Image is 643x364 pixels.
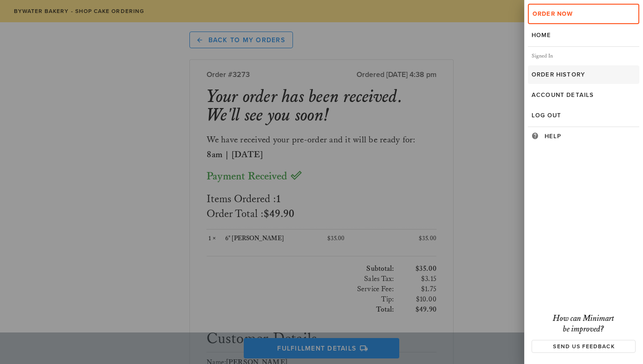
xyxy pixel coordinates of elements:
a: Order History [528,65,639,84]
h3: How can Minimart be improved? [532,313,636,334]
a: Home [528,26,639,45]
div: Home [532,32,636,39]
div: Log Out [532,112,636,119]
div: Signed In [528,47,639,65]
div: Order Now [533,10,635,18]
a: Account Details [528,86,639,104]
div: Order History [532,71,636,78]
span: Send us Feedback [538,343,629,350]
div: Account Details [532,91,636,99]
a: Order Now [528,4,639,24]
div: Help [545,133,636,140]
a: Send us Feedback [532,340,636,353]
a: Help [528,127,639,146]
